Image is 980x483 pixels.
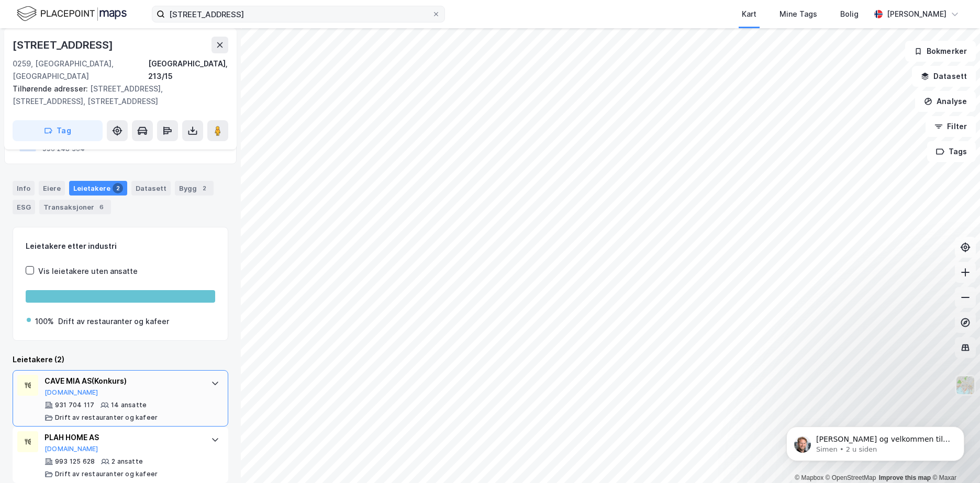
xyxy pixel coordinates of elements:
div: Info [13,181,35,195]
button: Tags [927,141,976,162]
div: Bolig [840,8,859,20]
span: Tilhørende adresser: [13,84,90,93]
button: [DOMAIN_NAME] [44,388,98,397]
div: [GEOGRAPHIC_DATA], 213/15 [148,57,228,83]
img: Z [955,375,975,395]
a: Improve this map [879,474,931,481]
div: [STREET_ADDRESS] [13,37,115,53]
div: 2 ansatte [112,457,143,466]
button: Filter [926,116,976,137]
div: PLAH HOME AS [44,431,201,444]
div: 14 ansatte [111,401,147,409]
div: Transaksjoner [39,200,111,214]
div: Mine Tags [779,8,817,20]
a: Mapbox [795,474,823,481]
div: ESG [13,200,35,214]
div: Bygg [175,181,214,195]
div: Datasett [131,181,171,195]
div: Leietakere etter industri [26,240,215,252]
input: Søk på adresse, matrikkel, gårdeiere, leietakere eller personer [165,6,432,22]
button: Datasett [912,66,976,87]
button: Analyse [915,91,976,112]
div: Leietakere [69,181,127,195]
div: CAVE MIA AS (Konkurs) [44,375,201,387]
div: 2 [199,183,209,193]
div: [PERSON_NAME] [887,8,946,20]
iframe: Intercom notifications melding [771,405,980,478]
a: OpenStreetMap [826,474,876,481]
div: Drift av restauranter og kafeer [55,413,158,422]
div: Leietakere (2) [13,353,228,366]
div: 100% [35,315,54,328]
div: 2 [113,183,123,193]
button: [DOMAIN_NAME] [44,445,98,453]
button: Tag [13,120,103,141]
button: Bokmerker [905,41,976,62]
img: logo.f888ab2527a4732fd821a326f86c7f29.svg [17,5,127,23]
div: Kart [742,8,756,20]
div: 0259, [GEOGRAPHIC_DATA], [GEOGRAPHIC_DATA] [13,57,148,83]
div: 993 125 628 [55,457,95,466]
div: Drift av restauranter og kafeer [58,315,169,328]
div: [STREET_ADDRESS], [STREET_ADDRESS], [STREET_ADDRESS] [13,83,220,108]
div: 6 [96,202,107,212]
div: Vis leietakere uten ansatte [38,265,138,278]
div: 931 704 117 [55,401,94,409]
div: Eiere [39,181,65,195]
div: Drift av restauranter og kafeer [55,470,158,478]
